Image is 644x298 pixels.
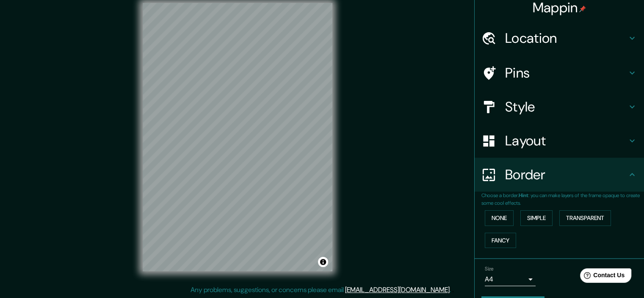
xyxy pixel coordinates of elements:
[481,192,644,207] p: Choose a border. : you can make layers of the frame opaque to create some cool effects.
[579,6,586,12] img: pin-icon.png
[485,265,494,273] label: Size
[520,210,553,226] button: Simple
[475,124,644,158] div: Layout
[559,210,611,226] button: Transparent
[475,21,644,55] div: Location
[485,233,516,248] button: Fancy
[485,273,536,286] div: A4
[505,166,627,183] h4: Border
[451,285,452,295] div: .
[569,265,635,289] iframe: Help widget launcher
[452,285,454,295] div: .
[318,257,328,267] button: Toggle attribution
[505,64,627,81] h4: Pins
[475,158,644,192] div: Border
[345,285,450,294] a: [EMAIL_ADDRESS][DOMAIN_NAME]
[505,98,627,115] h4: Style
[505,30,627,47] h4: Location
[485,210,514,226] button: None
[475,90,644,124] div: Style
[505,132,627,149] h4: Layout
[143,3,332,271] canvas: Map
[191,285,451,295] p: Any problems, suggestions, or concerns please email .
[519,192,528,199] b: Hint
[475,56,644,90] div: Pins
